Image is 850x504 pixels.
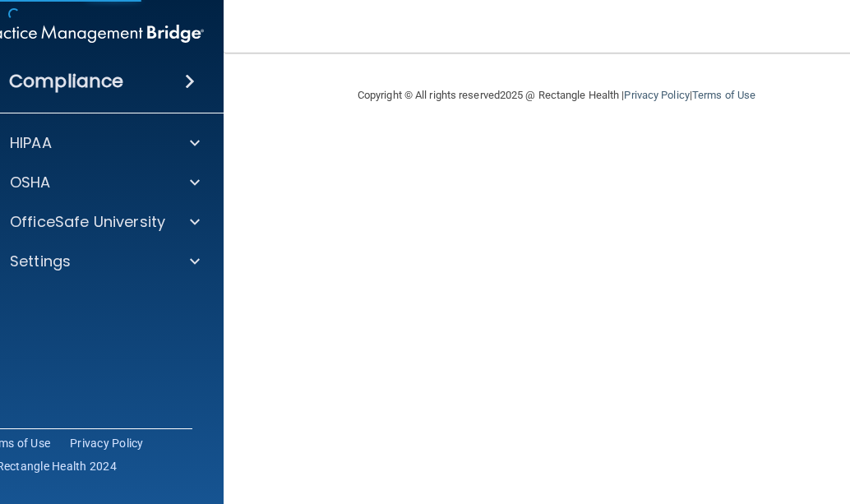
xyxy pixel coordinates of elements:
a: Terms of Use [692,89,755,101]
p: OfficeSafe University [10,212,165,232]
p: Settings [10,252,71,271]
h4: Compliance [9,70,123,93]
p: HIPAA [10,133,52,153]
p: OSHA [10,173,51,192]
a: Privacy Policy [70,435,144,451]
a: Privacy Policy [624,89,689,101]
